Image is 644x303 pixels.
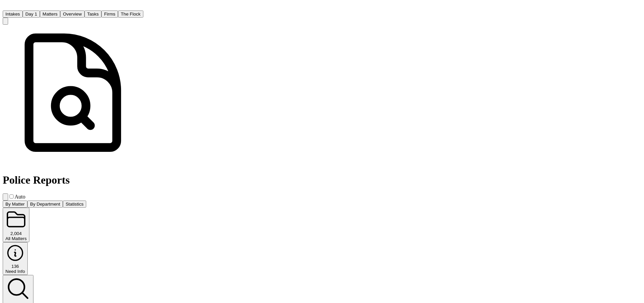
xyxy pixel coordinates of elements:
[3,201,27,208] button: By Matter
[8,194,25,200] label: Auto
[3,4,11,10] a: Home
[3,208,29,242] button: 2,004All Matters
[5,231,27,236] div: 2,004
[3,174,143,186] h1: Police Reports
[101,10,118,18] button: Firms
[63,201,86,208] button: Statistics
[23,10,40,18] button: Day 1
[60,11,85,17] a: Overview
[5,269,25,274] div: Need Info
[3,11,23,17] a: Intakes
[3,3,11,9] img: Finch Logo
[23,11,40,17] a: Day 1
[5,236,27,241] div: All Matters
[27,201,63,208] button: By Department
[118,10,143,18] button: The Flock
[40,11,60,17] a: Matters
[85,10,101,18] button: Tasks
[9,194,14,199] input: Auto
[60,10,85,18] button: Overview
[101,11,118,17] a: Firms
[3,242,28,275] button: 136Need Info
[5,264,25,269] div: 136
[40,10,60,18] button: Matters
[3,10,23,18] button: Intakes
[118,11,143,17] a: The Flock
[3,193,8,201] button: Refresh (Cmd+R)
[85,11,101,17] a: Tasks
